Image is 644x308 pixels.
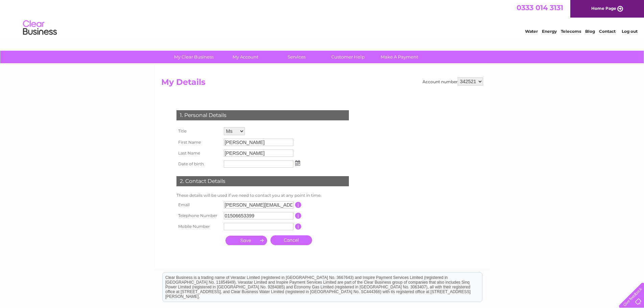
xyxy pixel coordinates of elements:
[166,51,222,63] a: My Clear Business
[525,29,538,34] a: Water
[585,29,595,34] a: Blog
[225,236,267,245] input: Submit
[561,29,581,34] a: Telecoms
[320,51,376,63] a: Customer Help
[423,77,483,86] div: Account number
[175,191,351,199] td: These details will be used if we need to contact you at any point in time.
[163,4,482,33] div: Clear Business is a trading name of Verastar Limited (registered in [GEOGRAPHIC_DATA] No. 3667643...
[175,210,222,221] th: Telephone Number
[599,29,616,34] a: Contact
[295,213,302,219] input: Information
[175,159,222,169] th: Date of birth
[270,235,312,245] a: Cancel
[176,110,349,120] div: 1. Personal Details
[175,148,222,159] th: Last Name
[269,51,325,63] a: Services
[517,3,563,12] a: 0333 014 3131
[217,51,273,63] a: My Account
[175,137,222,148] th: First Name
[175,125,222,137] th: Title
[176,176,349,186] div: 2. Contact Details
[175,199,222,210] th: Email
[175,221,222,232] th: Mobile Number
[622,29,638,34] a: Log out
[295,160,300,166] img: ...
[295,223,302,230] input: Information
[23,18,57,38] img: logo.png
[372,51,427,63] a: Make A Payment
[295,202,302,208] input: Information
[161,77,483,90] h2: My Details
[542,29,557,34] a: Energy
